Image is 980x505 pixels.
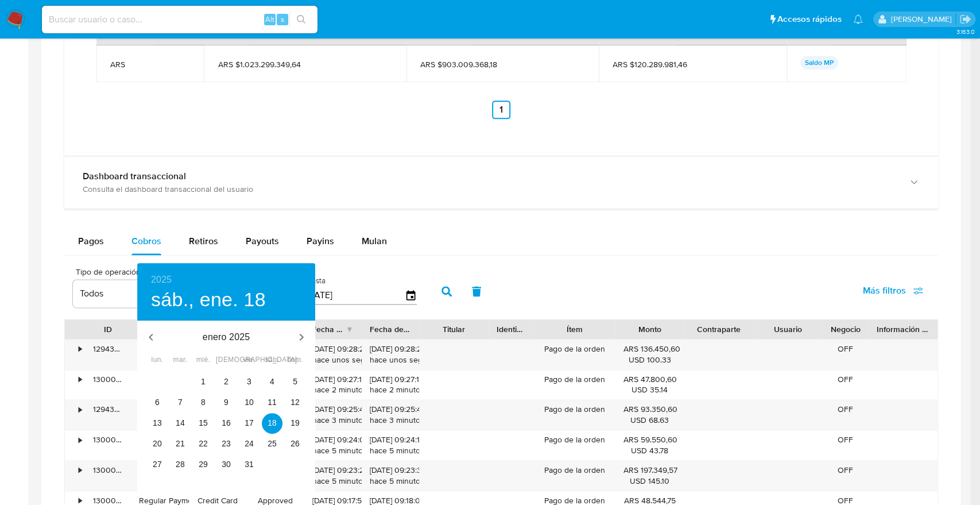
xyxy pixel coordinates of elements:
button: 2025 [151,272,172,288]
button: 4 [262,372,282,392]
span: mar. [170,354,191,366]
p: 17 [245,417,254,429]
button: sáb., ene. 18 [151,288,266,312]
p: 28 [176,458,185,470]
p: 27 [153,458,162,470]
button: 23 [216,434,237,454]
span: sáb. [262,354,282,366]
p: 20 [153,438,162,449]
button: 8 [193,392,214,413]
p: 26 [290,438,300,449]
p: 3 [247,376,251,387]
p: 12 [290,396,300,408]
button: 14 [170,413,191,434]
p: 18 [268,417,277,429]
button: 12 [285,392,305,413]
button: 22 [193,434,214,454]
p: 13 [153,417,162,429]
button: 11 [262,392,282,413]
button: 16 [216,413,237,434]
p: 19 [290,417,300,429]
button: 10 [239,392,259,413]
button: 28 [170,454,191,475]
p: 14 [176,417,185,429]
p: 10 [245,396,254,408]
p: 5 [293,376,297,387]
p: 8 [201,396,206,408]
span: mié. [193,354,214,366]
span: lun. [147,354,168,366]
p: 24 [245,438,254,449]
button: 18 [262,413,282,434]
p: 7 [178,396,183,408]
button: 2 [216,372,237,392]
p: 1 [201,376,206,387]
span: dom. [285,354,305,366]
p: 15 [199,417,208,429]
button: 13 [147,413,168,434]
button: 5 [285,372,305,392]
button: 25 [262,434,282,454]
button: 26 [285,434,305,454]
p: 9 [224,396,228,408]
p: 21 [176,438,185,449]
button: 17 [239,413,259,434]
p: 23 [222,438,231,449]
button: 21 [170,434,191,454]
button: 20 [147,434,168,454]
p: 4 [270,376,274,387]
button: 1 [193,372,214,392]
p: 30 [222,458,231,470]
p: 31 [245,458,254,470]
button: 15 [193,413,214,434]
button: 7 [170,392,191,413]
p: 16 [222,417,231,429]
p: 11 [268,396,277,408]
p: 29 [199,458,208,470]
button: 19 [285,413,305,434]
button: 6 [147,392,168,413]
span: [DEMOGRAPHIC_DATA]. [216,354,237,366]
p: 22 [199,438,208,449]
button: 3 [239,372,259,392]
p: 2 [224,376,228,387]
button: 24 [239,434,259,454]
button: 30 [216,454,237,475]
p: enero 2025 [165,330,288,344]
p: 6 [155,396,160,408]
button: 31 [239,454,259,475]
span: vie. [239,354,259,366]
button: 27 [147,454,168,475]
button: 9 [216,392,237,413]
button: 29 [193,454,214,475]
p: 25 [268,438,277,449]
